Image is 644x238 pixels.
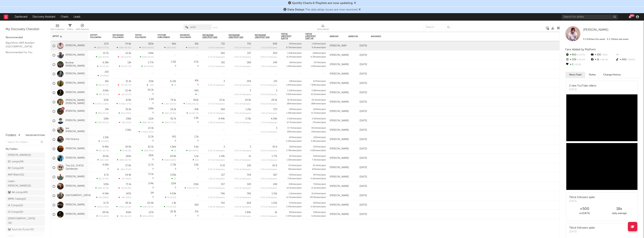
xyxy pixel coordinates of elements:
[317,27,329,32] div: Artist (Artist)
[289,80,302,82] div: 156 likes/post
[162,103,176,105] div: ( )
[348,81,367,86] div: [DATE]
[273,61,277,64] div: 249
[312,99,326,101] div: 34.2k likes/post
[305,33,320,40] span: TikTok Likes/Post (last 24)
[565,62,590,67] div: 2
[287,99,302,101] div: 58.3k likes/post
[66,119,85,122] a: [PERSON_NAME]
[311,103,326,105] div: 188k views/post
[103,90,109,92] div: 3.69k
[235,66,251,68] span: 2.2 % of followers
[66,82,85,85] a: [PERSON_NAME]
[126,99,131,101] div: 623k
[125,43,131,45] div: 74.6k
[66,203,85,207] a: [PERSON_NAME]
[101,56,108,58] span: +32.6 %
[286,56,302,58] div: 15.4k views/post
[118,84,131,86] div: ( )
[148,61,154,64] div: 2.77k
[615,52,640,57] div: --
[6,35,45,40] div: Recommended
[66,175,85,178] a: [PERSON_NAME]
[221,52,225,54] div: 340
[96,56,109,58] div: ( )
[348,72,367,76] div: [DATE]
[135,34,148,39] div: TikTok Followers
[149,84,154,86] span: -100
[101,47,108,49] span: +5.07 %
[6,227,45,233] a: Nashville Roster(38)
[330,72,349,75] div: [PERSON_NAME]
[287,8,357,11] span: : The data delay issues are now resolved
[94,46,109,49] div: ( )
[76,27,89,32] div: A&R Pipeline
[569,88,596,92] div: [DATE]
[289,62,302,64] div: 116 likes/post
[149,80,154,83] div: 110k
[234,47,251,49] span: 0.9 % of followers
[124,84,131,86] span: -94.7 %
[313,52,326,54] div: 668 likes/post
[8,210,23,214] div: JS Comps ( 15 )
[71,13,83,21] a: Leads
[630,14,634,17] div: 99 +
[127,61,131,64] div: 13k
[313,108,326,110] div: 625 likes/post
[261,66,277,68] span: 1.9 % of followers
[98,112,101,114] span: 89
[565,52,590,57] div: 663
[255,34,272,39] span: Instagram Likes/Post (2m)
[169,103,176,105] span: -33.5 %
[76,22,89,33] div: A&R Pipeline
[286,93,302,95] div: 9.81k views/post
[287,52,302,54] div: 1.83k likes/post
[66,147,85,150] a: [PERSON_NAME]
[66,110,85,113] a: [PERSON_NAME]
[95,103,101,105] span: 6.07k
[221,61,225,64] div: 351
[583,38,628,40] span: 1.72k fans last week
[142,47,146,49] span: 900
[139,46,154,49] div: ( )
[245,108,251,111] div: 1.25k
[330,91,349,94] div: [PERSON_NAME]
[104,43,109,45] div: 117k
[102,94,108,96] span: -33.3 %
[148,107,154,110] div: 198k
[562,15,618,19] input: Search for artists
[170,99,176,101] div: 74.1k
[247,80,251,83] div: 294
[583,28,608,31] span: [PERSON_NAME]
[224,80,225,83] div: 3
[66,127,86,133] a: lexi.[PERSON_NAME]
[190,26,196,28] span: artist
[273,43,277,45] div: 906
[102,66,108,68] span: -21.5 %
[90,34,103,39] div: Spotify Followers
[125,108,131,111] div: 35.5k
[573,64,581,66] span: -33.3 %
[96,84,109,86] div: ( )
[590,57,615,62] div: 1k
[67,27,73,32] div: Filters
[312,47,326,49] div: 9.5k views/post
[8,153,31,157] div: [PERSON_NAME] ( 12 )
[103,61,109,64] div: 6.38k
[348,100,367,104] div: [DATE]
[8,216,35,225] div: [DEMOGRAPHIC_DATA] ( 31 )
[195,43,199,45] div: 30k
[148,43,154,45] div: 380k
[348,53,367,57] div: [DATE]
[583,28,608,32] a: [PERSON_NAME]
[312,90,326,92] div: 3.38k likes/post
[354,2,356,5] span: Dismiss
[348,109,367,114] div: [DATE]
[208,47,225,49] span: 1.0 % of followers
[229,34,245,39] span: Instagram Likes/Post (1m)
[286,112,302,114] div: 1.29k views/post
[186,103,191,105] span: 5.91k
[311,112,326,114] div: 11.7k views/post
[167,47,170,49] span: 100
[170,80,176,83] div: 6.22k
